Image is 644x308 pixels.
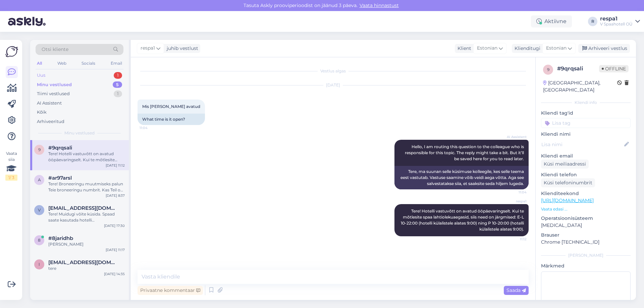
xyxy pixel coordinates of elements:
div: [DATE] 11:17 [106,247,125,252]
span: Estonian [546,45,567,52]
div: # 9qrqsali [557,65,599,73]
a: [URL][DOMAIN_NAME] [541,197,594,203]
div: 1 [114,72,122,79]
p: Operatsioonisüsteem [541,215,631,222]
span: #ar97arsl [48,175,72,181]
a: respa1V Spaahotell OÜ [600,16,640,27]
span: #9qrqsali [48,145,72,151]
p: Kliendi nimi [541,131,631,138]
div: Tere, ma suunan selle küsimuse kolleegile, kes selle teema eest vastutab. Vastuse saamine võib ve... [394,166,529,189]
a: Vaata hinnastust [358,2,401,8]
div: V Spaahotell OÜ [600,21,633,27]
span: Tere! Hotelli vastuvõtt on avatud ööpäevaringselt. Kui te mõtlesite spaa lahtiolekuaegasid, siis ... [401,208,525,232]
span: Offline [599,65,629,72]
div: Küsi telefoninumbrit [541,178,595,187]
div: Tiimi vestlused [37,90,70,97]
div: R [588,17,597,26]
span: 9 [547,67,549,72]
span: 11:04 [140,125,165,130]
div: Küsi meiliaadressi [541,160,589,169]
div: [DATE] 17:30 [104,223,125,228]
div: Tere! Hotelli vastuvõtt on avatud ööpäevaringselt. Kui te mõtlesite spaa lahtiolekuaegasid, siis ... [48,151,125,163]
p: Märkmed [541,262,631,269]
div: 5 [113,81,122,88]
span: info@vspahotel.ee [48,259,118,265]
img: Askly Logo [5,45,18,58]
span: 11:12 [501,237,527,242]
div: AI Assistent [37,100,62,107]
div: Socials [80,59,97,68]
div: Klient [455,45,471,52]
p: Klienditeekond [541,190,631,197]
span: 8 [38,238,41,243]
div: Vestlus algas [138,68,529,74]
div: What time is it open? [138,114,205,125]
p: Kliendi email [541,152,631,160]
p: Chrome [TECHNICAL_ID] [541,239,631,246]
div: Aktiivne [531,15,572,27]
span: viorikakugal@mail.ru [48,205,118,211]
p: Vaata edasi ... [541,206,631,212]
div: All [36,59,43,68]
div: Vaata siia [5,150,17,181]
div: Tere! Broneeringu muutmiseks palun Teie broneeringu numbrit. Kas Teil on ka mõni alternatiivne ku... [48,181,125,193]
div: [DATE] [138,82,529,88]
span: respa1 [501,199,527,204]
span: a [38,177,41,182]
p: [MEDICAL_DATA] [541,222,631,229]
p: Brauser [541,232,631,239]
div: [DATE] 11:12 [106,163,125,168]
div: Email [109,59,123,68]
span: Hello, I am routing this question to the colleague who is responsible for this topic. The reply m... [405,144,525,161]
div: Web [56,59,68,68]
div: Klienditugi [512,45,540,52]
div: Kõik [37,109,47,116]
div: Minu vestlused [37,81,72,88]
p: Kliendi telefon [541,171,631,178]
div: [DATE] 8:37 [106,193,125,198]
span: 11:04 [501,190,527,195]
span: AI Assistent [501,134,527,139]
div: [PERSON_NAME] [541,252,631,258]
span: respa1 [141,45,155,52]
span: Minu vestlused [64,130,95,136]
div: juhib vestlust [164,45,198,52]
div: 1 / 3 [5,175,17,181]
div: Arhiveeri vestlus [578,44,630,53]
p: Kliendi tag'id [541,110,631,117]
div: Arhiveeritud [37,118,64,125]
div: Privaatne kommentaar [138,286,203,295]
div: Uus [37,72,45,79]
div: Tere! Muidugi võite küsida. Spaad saate kasutada hotelli sisseregistreerimisest kuni väljaregistr... [48,211,125,223]
div: respa1 [600,16,633,21]
div: Kliendi info [541,100,631,106]
span: i [39,262,40,267]
span: Mis [PERSON_NAME] avatud [142,104,200,109]
input: Lisa tag [541,118,631,128]
span: Otsi kliente [42,46,68,53]
span: 9 [38,147,41,152]
div: [DATE] 14:35 [104,271,125,276]
input: Lisa nimi [541,141,623,148]
div: [PERSON_NAME] [48,241,125,247]
span: Estonian [477,45,497,52]
span: Saada [506,287,526,293]
div: 1 [114,90,122,97]
div: [GEOGRAPHIC_DATA], [GEOGRAPHIC_DATA] [543,79,617,94]
div: tere [48,265,125,271]
span: v [38,207,41,212]
span: #8jaridhb [48,235,73,241]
